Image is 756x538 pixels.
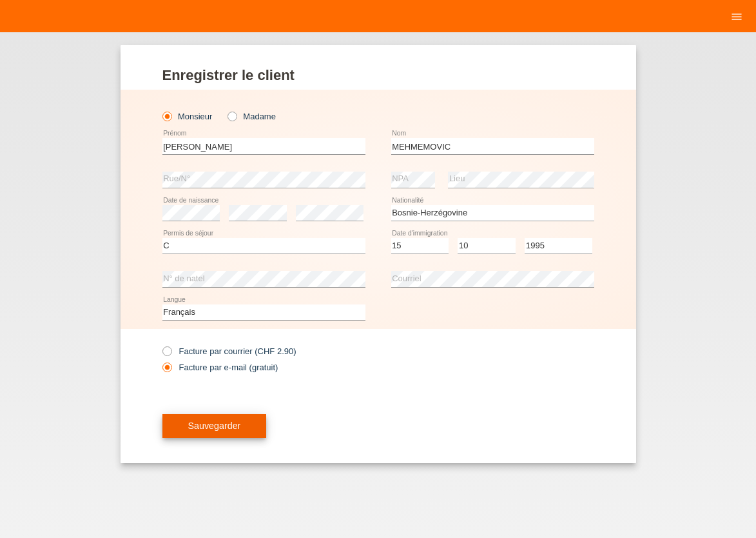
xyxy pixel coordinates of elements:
[162,67,594,83] h1: Enregistrer le client
[730,10,743,23] i: menu
[188,421,241,431] span: Sauvegarder
[162,363,278,372] label: Facture par e-mail (gratuit)
[162,346,296,356] label: Facture par courrier (CHF 2.90)
[724,12,750,20] a: menu
[228,112,236,120] input: Madame
[162,346,171,363] input: Facture par courrier (CHF 2.90)
[228,112,276,121] label: Madame
[162,112,171,120] input: Monsieur
[162,414,267,439] button: Sauvegarder
[162,363,171,379] input: Facture par e-mail (gratuit)
[162,112,213,121] label: Monsieur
